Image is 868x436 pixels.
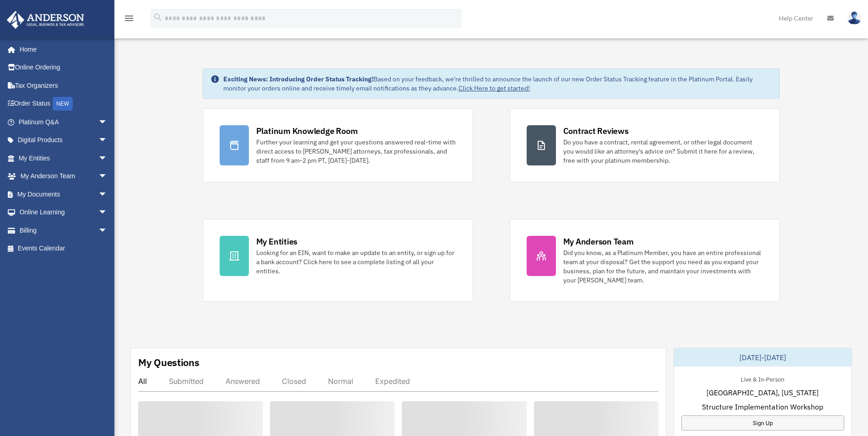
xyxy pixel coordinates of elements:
a: My Entities Looking for an EIN, want to make an update to an entity, or sign up for a bank accoun... [203,219,473,302]
img: Anderson Advisors Platinum Portal [4,11,87,29]
span: arrow_drop_down [98,149,117,168]
div: NEW [53,97,73,111]
a: Online Learningarrow_drop_down [6,203,121,222]
span: [GEOGRAPHIC_DATA], [US_STATE] [706,387,819,398]
i: search [153,12,163,22]
div: Platinum Knowledge Room [256,125,358,137]
div: My Questions [138,356,199,369]
div: Answered [226,377,260,386]
div: Based on your feedback, we're thrilled to announce the launch of our new Order Status Tracking fe... [223,74,772,93]
a: Click Here to get started! [458,84,530,92]
div: Expedited [375,377,410,386]
div: My Anderson Team [563,236,634,247]
a: Platinum Knowledge Room Further your learning and get your questions answered real-time with dire... [203,108,473,182]
span: arrow_drop_down [98,221,117,240]
a: My Anderson Team Did you know, as a Platinum Member, you have an entire professional team at your... [510,219,780,302]
div: All [138,377,147,386]
div: Contract Reviews [563,125,629,137]
a: Events Calendar [6,239,121,258]
div: Submitted [169,377,204,386]
a: menu [124,16,135,24]
a: Home [6,40,117,58]
span: arrow_drop_down [98,131,117,150]
span: arrow_drop_down [98,167,117,186]
div: My Entities [256,236,297,247]
a: Online Ordering [6,58,121,77]
img: User Pic [847,11,861,25]
a: Platinum Q&Aarrow_drop_down [6,113,121,131]
div: Did you know, as a Platinum Member, you have an entire professional team at your disposal? Get th... [563,248,763,285]
a: My Documentsarrow_drop_down [6,185,121,203]
a: Digital Productsarrow_drop_down [6,131,121,149]
i: menu [124,13,135,24]
a: My Anderson Teamarrow_drop_down [6,167,121,186]
div: Normal [328,377,353,386]
div: Further your learning and get your questions answered real-time with direct access to [PERSON_NAM... [256,138,456,165]
div: Closed [282,377,306,386]
a: Order StatusNEW [6,95,121,113]
div: [DATE]-[DATE] [674,348,852,367]
div: Live & In-Person [733,374,792,383]
a: Tax Organizers [6,76,121,95]
div: Do you have a contract, rental agreement, or other legal document you would like an attorney's ad... [563,138,763,165]
span: arrow_drop_down [98,203,117,222]
span: arrow_drop_down [98,113,117,132]
a: Contract Reviews Do you have a contract, rental agreement, or other legal document you would like... [510,108,780,182]
a: Billingarrow_drop_down [6,221,121,239]
div: Looking for an EIN, want to make an update to an entity, or sign up for a bank account? Click her... [256,248,456,276]
span: Structure Implementation Workshop [702,401,823,412]
strong: Exciting News: Introducing Order Status Tracking! [223,75,373,83]
span: arrow_drop_down [98,185,117,204]
a: Sign Up [681,415,844,431]
a: My Entitiesarrow_drop_down [6,149,121,167]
